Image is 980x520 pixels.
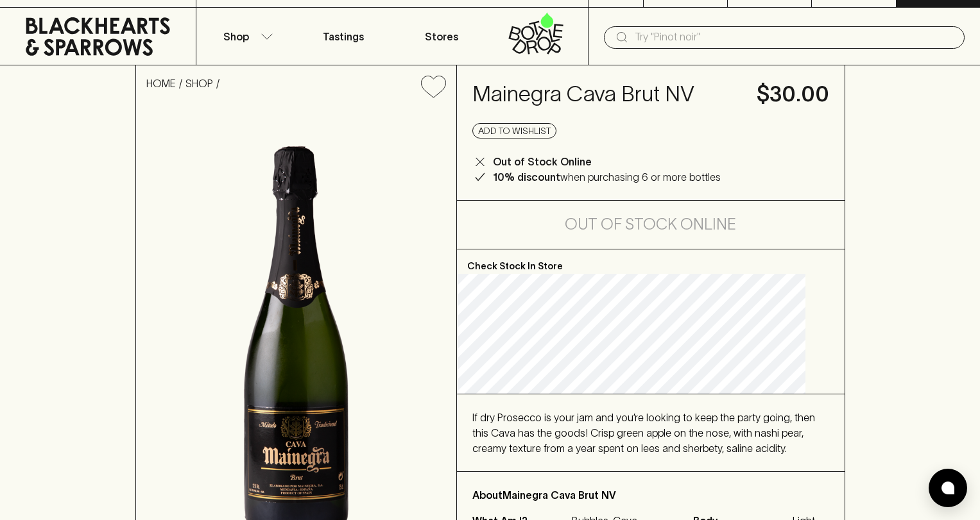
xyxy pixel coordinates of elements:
button: Add to wishlist [416,71,451,103]
p: Check Stock In Store [457,249,845,274]
h4: $30.00 [757,81,829,108]
h5: Out of Stock Online [565,214,736,235]
p: About Mainegra Cava Brut NV [472,487,829,503]
span: If dry Prosecco is your jam and you’re looking to keep the party going, then this Cava has the go... [472,412,815,454]
p: Shop [223,29,249,44]
button: Add to wishlist [472,123,556,138]
b: 10% discount [493,171,560,183]
p: Tastings [323,29,364,44]
p: Out of Stock Online [493,154,592,169]
a: HOME [146,78,176,89]
p: Stores [425,29,458,44]
h4: Mainegra Cava Brut NV [472,81,741,108]
a: Stores [392,8,490,65]
a: SHOP [185,78,213,89]
button: Shop [196,8,294,65]
p: when purchasing 6 or more bottles [493,169,721,185]
img: bubble-icon [941,482,954,494]
a: Tastings [295,8,392,65]
input: Try "Pinot noir" [635,27,954,47]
